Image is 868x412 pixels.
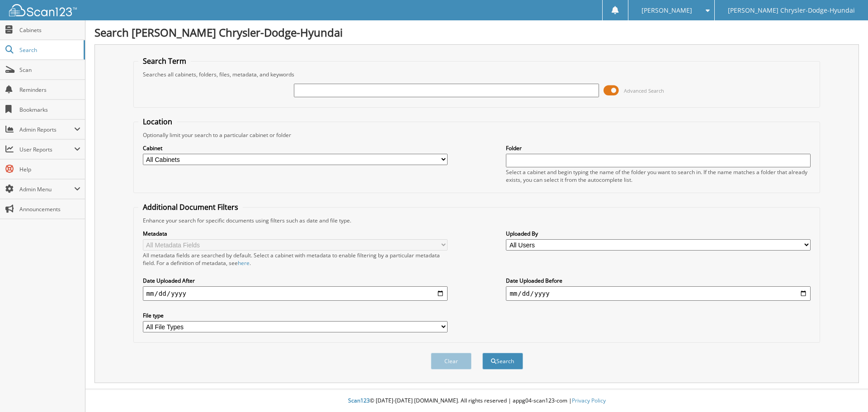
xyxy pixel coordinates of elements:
[19,106,80,114] span: Bookmarks
[506,277,811,284] label: Date Uploaded Before
[9,4,77,16] img: scan123-logo-white.svg
[94,25,859,40] h1: Search [PERSON_NAME] Chrysler-Dodge-Hyundai
[506,144,811,152] label: Folder
[506,230,811,237] label: Uploaded By
[572,397,606,404] a: Privacy Policy
[143,312,448,319] label: File type
[624,87,664,94] span: Advanced Search
[506,168,811,184] div: Select a cabinet and begin typing the name of the folder you want to search in. If the name match...
[143,144,448,152] label: Cabinet
[85,390,868,412] div: © [DATE]-[DATE] [DOMAIN_NAME]. All rights reserved | appg04-scan123-com |
[143,277,448,284] label: Date Uploaded After
[138,56,191,66] legend: Search Term
[642,8,692,13] span: [PERSON_NAME]
[19,86,80,94] span: Reminders
[19,146,74,153] span: User Reports
[19,126,74,133] span: Admin Reports
[19,185,74,193] span: Admin Menu
[143,230,448,237] label: Metadata
[19,205,80,213] span: Announcements
[482,353,523,369] button: Search
[431,353,472,369] button: Clear
[238,259,250,267] a: here
[19,26,80,34] span: Cabinets
[138,117,177,127] legend: Location
[19,166,80,173] span: Help
[19,66,80,74] span: Scan
[143,286,448,301] input: start
[138,131,816,139] div: Optionally limit your search to a particular cabinet or folder
[143,251,448,267] div: All metadata fields are searched by default. Select a cabinet with metadata to enable filtering b...
[348,397,370,404] span: Scan123
[138,202,243,212] legend: Additional Document Filters
[138,71,816,78] div: Searches all cabinets, folders, files, metadata, and keywords
[728,8,855,13] span: [PERSON_NAME] Chrysler-Dodge-Hyundai
[19,46,79,54] span: Search
[138,217,816,224] div: Enhance your search for specific documents using filters such as date and file type.
[506,286,811,301] input: end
